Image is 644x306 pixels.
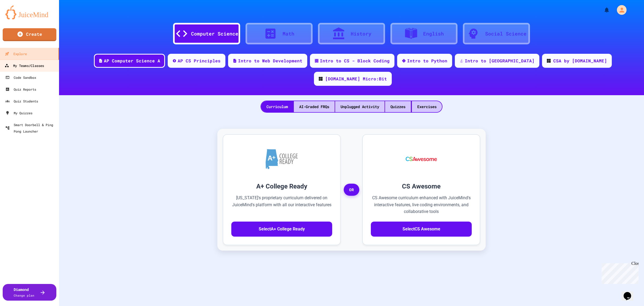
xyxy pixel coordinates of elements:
div: [DOMAIN_NAME] Micro:Bit [325,76,387,82]
a: Create [3,28,56,41]
iframe: chat widget [599,261,639,284]
div: Computer Science [191,30,238,37]
div: AI-Graded FRQs [294,101,335,112]
div: Quiz Students [5,98,38,104]
div: Code Sandbox [5,74,36,81]
div: Unplugged Activity [335,101,385,112]
div: Chat with us now!Close [2,2,37,34]
button: DiamondChange plan [3,284,56,301]
div: History [351,30,371,37]
img: A+ College Ready [266,149,298,169]
div: Quiz Reports [5,86,36,92]
p: [US_STATE]'s proprietary curriculum delivered on JuiceMind's platform with all our interactive fe... [231,194,332,215]
h3: CS Awesome [371,182,472,191]
img: CODE_logo_RGB.png [547,59,551,63]
img: logo-orange.svg [5,5,54,19]
div: Smart Doorbell & Ping Pong Launcher [5,122,57,134]
div: My Notifications [594,5,611,15]
div: My Teams/Classes [5,62,44,69]
div: Quizzes [385,101,411,112]
img: CODE_logo_RGB.png [319,77,323,81]
h3: A+ College Ready [231,182,332,191]
div: English [423,30,444,37]
div: Intro to Python [407,58,447,64]
img: CS Awesome [400,143,442,175]
span: Change plan [14,293,34,297]
div: Intro to [GEOGRAPHIC_DATA] [465,58,535,64]
div: My Account [611,4,628,16]
iframe: chat widget [621,284,639,301]
div: Diamond [14,287,34,298]
div: Intro to CS - Block Coding [320,58,390,64]
p: CS Awesome curriculum enhanced with JuiceMind's interactive features, live coding environments, a... [371,194,472,215]
div: AP Computer Science A [104,58,160,64]
div: AP CS Principles [178,58,221,64]
div: Social Science [485,30,526,37]
div: Exercises [412,101,442,112]
div: Curriculum [261,101,293,112]
button: SelectA+ College Ready [231,222,332,237]
button: SelectCS Awesome [371,222,472,237]
div: Intro to Web Development [238,58,302,64]
div: My Quizzes [5,110,32,116]
div: Explore [5,51,27,57]
div: Math [283,30,294,37]
span: OR [344,184,359,196]
div: CSA by [DOMAIN_NAME] [553,58,607,64]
